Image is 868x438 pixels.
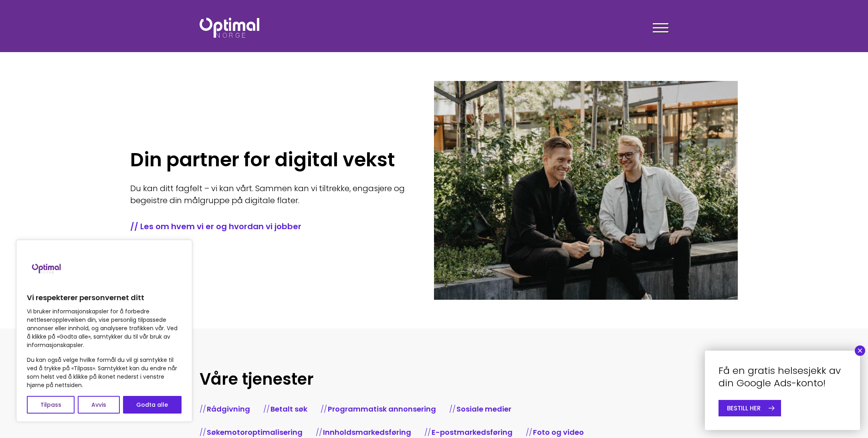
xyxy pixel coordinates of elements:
[27,307,182,349] p: Vi bruker informasjonskapsler for å forbedre nettleseropplevelsen din, vise personlig tilpassede ...
[456,404,511,414] a: Sosiale medier
[130,221,410,232] a: // Les om hvem vi er og hvordan vi jobber
[207,404,250,414] a: Rådgivning
[432,427,513,437] a: E-postmarkedsføring
[207,427,303,437] a: Søkemotoroptimalisering
[27,396,75,414] button: Tilpass
[200,369,668,390] h2: Våre tjenester
[323,427,411,437] a: Innholdsmarkedsføring
[16,240,192,422] div: Vi respekterer personvernet ditt
[719,400,781,416] a: BESTILL HER
[270,404,307,414] a: Betalt søk
[130,182,410,206] p: Du kan ditt fagfelt – vi kan vårt. Sammen kan vi tiltrekke, engasjere og begeistre din målgruppe ...
[123,396,182,414] button: Godta alle
[855,345,865,356] button: Close
[328,404,436,414] a: Programmatisk annonsering
[27,248,67,288] img: Brand logo
[27,356,182,390] p: Du kan også velge hvilke formål du vil gi samtykke til ved å trykke på «Tilpass». Samtykket kan d...
[200,18,259,38] img: Optimal Norge
[130,149,410,171] h1: Din partner for digital vekst
[78,396,119,414] button: Avvis
[533,427,584,437] a: Foto og video
[27,293,182,303] p: Vi respekterer personvernet ditt
[719,364,846,389] h4: Få en gratis helsesjekk av din Google Ads-konto!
